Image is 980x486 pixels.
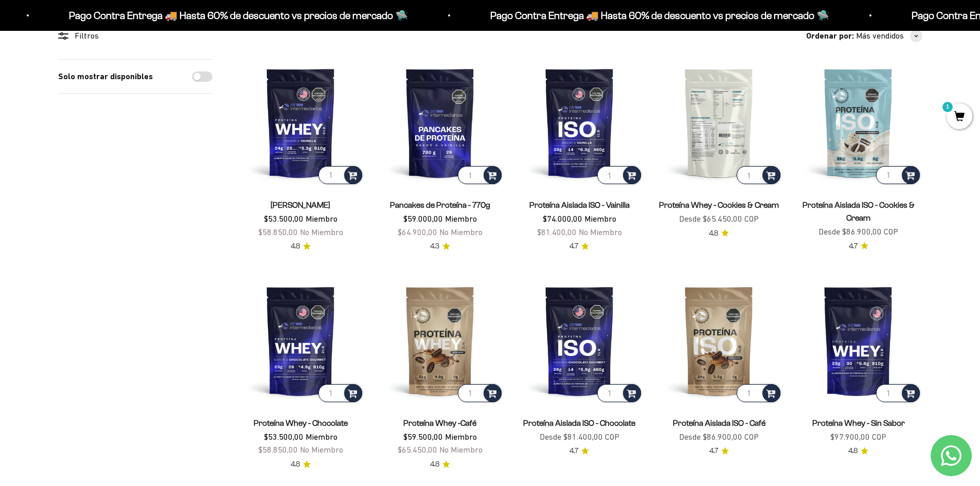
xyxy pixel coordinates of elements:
[486,7,825,24] p: Pago Contra Entrega 🚚 Hasta 60% de descuento vs precios de mercado 🛸
[856,29,904,43] span: Más vendidos
[941,101,954,113] mark: 1
[812,419,905,427] a: Proteína Whey - Sin Sabor
[264,214,304,223] span: $53.500,00
[537,227,577,237] span: $81.400,00
[58,70,153,83] label: Solo mostrar disponibles
[569,241,589,252] a: 4.74.7 de 5.0 estrellas
[390,201,490,209] a: Pancakes de Proteína - 770g
[430,241,450,252] a: 4.34.3 de 5.0 estrellas
[659,201,779,209] a: Proteína Whey - Cookies & Cream
[291,459,300,470] span: 4.8
[655,59,782,186] img: Proteína Whey - Cookies & Cream
[445,432,477,441] span: Miembro
[300,227,343,237] span: No Miembro
[403,214,443,223] span: $59.000,00
[679,430,759,444] sale-price: Desde $86.900,00 COP
[803,201,915,222] a: Proteína Aislada ISO - Cookies & Cream
[709,228,718,239] span: 4.8
[523,419,635,427] a: Proteína Aislada ISO - Chocolate
[543,214,582,223] span: $74.000,00
[58,29,212,43] div: Filtros
[579,227,622,237] span: No Miembro
[398,445,437,454] span: $65.450,00
[291,241,300,252] span: 4.8
[584,214,616,223] span: Miembro
[264,432,304,441] span: $53.500,00
[398,227,437,237] span: $64.900,00
[430,241,439,252] span: 4.3
[271,201,330,209] a: [PERSON_NAME]
[806,29,854,43] span: Ordenar por:
[65,7,404,24] p: Pago Contra Entrega 🚚 Hasta 60% de descuento vs precios de mercado 🛸
[258,227,298,237] span: $58.850,00
[818,225,898,239] sale-price: Desde $86.900,00 COP
[403,432,443,441] span: $59.500,00
[430,459,439,470] span: 4.8
[830,430,886,444] sale-price: $97.900,00 COP
[291,241,311,252] a: 4.84.8 de 5.0 estrellas
[856,29,922,43] button: Más vendidos
[430,459,450,470] a: 4.84.8 de 5.0 estrellas
[439,227,483,237] span: No Miembro
[947,112,972,123] a: 1
[569,445,578,457] span: 4.7
[569,445,589,457] a: 4.74.7 de 5.0 estrellas
[445,214,477,223] span: Miembro
[673,419,765,427] a: Proteína Aislada ISO - Café
[403,419,476,427] a: Proteína Whey -Café
[306,432,337,441] span: Miembro
[439,445,483,454] span: No Miembro
[254,419,348,427] a: Proteína Whey - Chocolate
[709,228,729,239] a: 4.84.8 de 5.0 estrellas
[300,445,343,454] span: No Miembro
[709,445,729,457] a: 4.74.7 de 5.0 estrellas
[849,241,858,252] span: 4.7
[291,459,311,470] a: 4.84.8 de 5.0 estrellas
[849,241,868,252] a: 4.74.7 de 5.0 estrellas
[709,445,718,457] span: 4.7
[540,430,619,444] sale-price: Desde $81.400,00 COP
[848,445,868,457] a: 4.84.8 de 5.0 estrellas
[569,241,578,252] span: 4.7
[848,445,858,457] span: 4.8
[306,214,337,223] span: Miembro
[679,212,759,226] sale-price: Desde $65.450,00 COP
[529,201,630,209] a: Proteína Aislada ISO - Vainilla
[258,445,298,454] span: $58.850,00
